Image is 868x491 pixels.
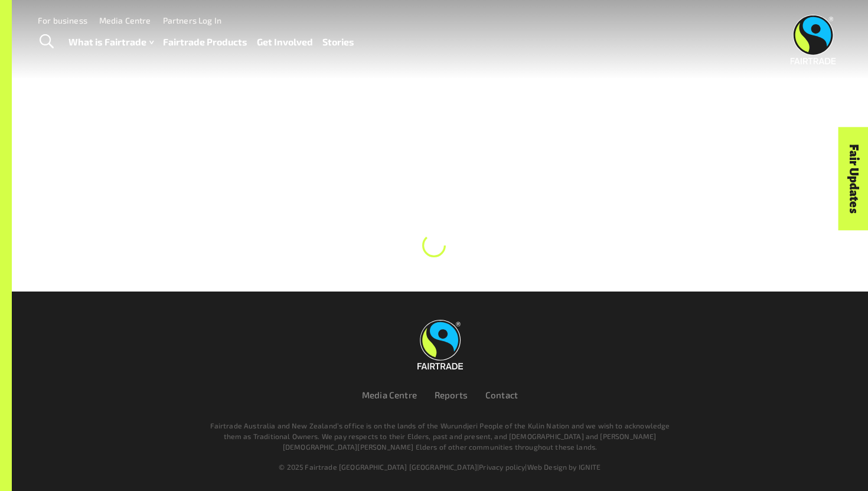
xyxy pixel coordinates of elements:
[435,389,468,400] a: Reports
[84,461,795,472] div: | |
[205,420,675,452] p: Fairtrade Australia and New Zealand’s office is on the lands of the Wurundjeri People of the Kuli...
[279,463,477,471] span: © 2025 Fairtrade [GEOGRAPHIC_DATA] [GEOGRAPHIC_DATA]
[163,34,247,51] a: Fairtrade Products
[68,34,154,51] a: What is Fairtrade
[32,27,61,57] a: Toggle Search
[163,15,221,25] a: Partners Log In
[485,389,518,400] a: Contact
[417,320,463,369] img: Fairtrade Australia New Zealand logo
[322,34,354,51] a: Stories
[362,389,417,400] a: Media Centre
[99,15,151,25] a: Media Centre
[527,463,601,471] a: Web Design by IGNITE
[38,15,87,25] a: For business
[479,463,525,471] a: Privacy policy
[791,15,836,64] img: Fairtrade Australia New Zealand logo
[257,34,313,51] a: Get Involved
